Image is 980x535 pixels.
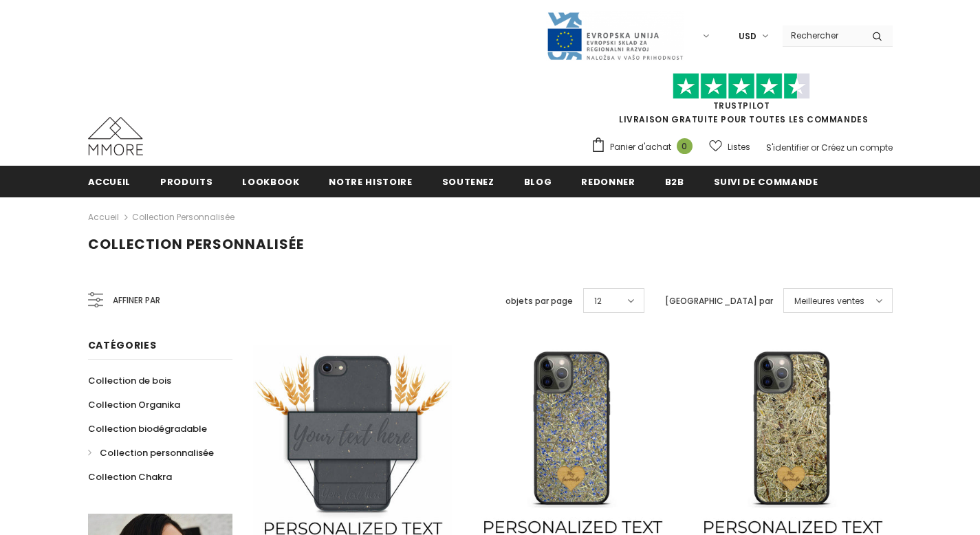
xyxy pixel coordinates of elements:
[88,166,131,197] a: Accueil
[665,166,684,197] a: B2B
[783,25,862,45] input: Search Site
[88,441,214,465] a: Collection personnalisée
[88,374,171,387] span: Collection de bois
[160,166,213,197] a: Produits
[242,166,299,197] a: Lookbook
[673,73,810,100] img: Faites confiance aux étoiles pilotes
[594,294,602,308] span: 12
[505,294,573,308] label: objets par page
[524,175,552,188] span: Blog
[442,175,494,188] span: soutenez
[88,398,180,411] span: Collection Organika
[329,175,412,188] span: Notre histoire
[794,294,864,308] span: Meilleures ventes
[88,338,157,352] span: Catégories
[524,166,552,197] a: Blog
[665,175,684,188] span: B2B
[714,166,818,197] a: Suivi de commande
[709,135,750,159] a: Listes
[242,175,299,188] span: Lookbook
[442,166,494,197] a: soutenez
[100,446,214,459] span: Collection personnalisée
[581,166,635,197] a: Redonner
[821,142,893,153] a: Créez un compte
[728,140,750,154] span: Listes
[88,175,131,188] span: Accueil
[546,11,684,61] img: Javni Razpis
[610,140,671,154] span: Panier d'achat
[160,175,213,188] span: Produits
[714,175,818,188] span: Suivi de commande
[581,175,635,188] span: Redonner
[329,166,412,197] a: Notre histoire
[766,142,809,153] a: S'identifier
[88,209,119,226] a: Accueil
[811,142,819,153] span: or
[88,422,207,435] span: Collection biodégradable
[677,138,693,154] span: 0
[88,465,172,489] a: Collection Chakra
[88,470,172,483] span: Collection Chakra
[113,293,160,308] span: Affiner par
[739,30,756,43] span: USD
[713,100,770,111] a: TrustPilot
[591,137,699,157] a: Panier d'achat 0
[88,369,171,393] a: Collection de bois
[546,30,684,41] a: Javni Razpis
[88,393,180,417] a: Collection Organika
[88,417,207,441] a: Collection biodégradable
[132,211,235,223] a: Collection personnalisée
[591,79,893,125] span: LIVRAISON GRATUITE POUR TOUTES LES COMMANDES
[665,294,773,308] label: [GEOGRAPHIC_DATA] par
[88,117,143,155] img: Cas MMORE
[88,234,304,254] span: Collection personnalisée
